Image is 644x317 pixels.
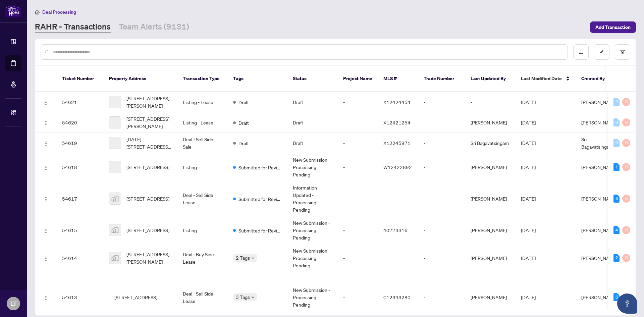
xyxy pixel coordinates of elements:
span: Last Modified Date [521,75,562,82]
span: down [251,296,255,299]
button: Logo [41,117,51,128]
img: Logo [43,228,49,233]
div: 1 [613,163,620,171]
span: [STREET_ADDRESS] [126,195,169,202]
td: Listing - Lease [177,112,228,133]
img: Logo [43,120,49,126]
th: Project Name [338,66,378,92]
td: - [418,112,465,133]
img: thumbnail-img [109,252,121,264]
button: Logo [41,162,51,172]
span: Draft [238,119,249,126]
td: - [338,133,378,153]
button: edit [594,44,609,60]
span: [STREET_ADDRESS][PERSON_NAME] [126,251,172,265]
td: Deal - Buy Side Lease [177,244,228,272]
th: Tags [228,66,287,92]
span: [DATE] [521,294,536,300]
td: Information Updated - Processing Pending [287,181,338,216]
div: 0 [613,118,620,126]
td: - [418,181,465,216]
span: Add Transaction [595,22,631,33]
div: 0 [613,98,620,106]
span: [DATE][STREET_ADDRESS][DATE] [126,136,172,150]
td: - [418,133,465,153]
span: filter [620,50,625,54]
span: C12343280 [383,294,411,300]
td: 54617 [57,181,104,216]
td: - [338,216,378,244]
th: Transaction Type [177,66,228,92]
div: 0 [622,163,630,171]
th: Ticket Number [57,66,104,92]
img: Logo [43,197,49,202]
td: [PERSON_NAME] [465,153,516,181]
img: Logo [43,165,49,170]
span: X12421254 [383,119,411,125]
td: 54615 [57,216,104,244]
div: 6 [613,293,620,301]
th: MLS # [378,66,418,92]
button: Logo [41,253,51,263]
button: filter [615,44,630,60]
th: Created By [576,66,619,92]
span: Submitted for Review [238,164,282,171]
td: - [338,181,378,216]
td: New Submission - Processing Pending [287,244,338,272]
td: 54619 [57,133,104,153]
span: [DATE] [521,140,536,146]
th: Status [287,66,338,92]
div: 0 [622,139,630,147]
span: X12245971 [383,140,411,146]
td: Listing [177,216,228,244]
td: - [338,153,378,181]
span: [PERSON_NAME] [581,227,618,233]
td: - [338,244,378,272]
td: [PERSON_NAME] [465,216,516,244]
td: Listing [177,153,228,181]
button: Logo [41,97,51,107]
img: thumbnail-img [109,224,121,236]
img: thumbnail-img [109,193,121,204]
span: [PERSON_NAME] [581,164,618,170]
th: Trade Number [418,66,465,92]
div: 0 [622,226,630,234]
span: LT [10,299,17,308]
div: 0 [622,98,630,106]
td: Sri Bagavatsingam [465,133,516,153]
span: [PERSON_NAME] [581,255,618,261]
span: [PERSON_NAME] [581,294,618,300]
div: 2 [613,254,620,262]
td: - [418,216,465,244]
span: [PERSON_NAME] [581,119,618,125]
span: W12422892 [383,164,412,170]
button: Logo [41,225,51,235]
span: [STREET_ADDRESS][PERSON_NAME] [126,115,172,130]
th: Last Updated By [465,66,516,92]
img: Logo [43,256,49,261]
span: X12424454 [383,99,411,105]
span: Draft [238,140,249,147]
button: Logo [41,193,51,204]
td: - [338,112,378,133]
button: Logo [41,138,51,148]
td: 54614 [57,244,104,272]
span: Sri Bagavatsingam [581,136,613,150]
span: edit [599,50,604,54]
td: - [418,244,465,272]
td: New Submission - Processing Pending [287,153,338,181]
td: 54618 [57,153,104,181]
span: [STREET_ADDRESS][PERSON_NAME] [126,95,172,109]
td: Draft [287,92,338,112]
img: Logo [43,100,49,105]
button: Logo [41,292,51,303]
a: RAHR - Transactions [35,21,111,33]
span: [DATE] [521,227,536,233]
span: home [35,10,40,14]
img: Logo [43,141,49,146]
span: 3 Tags [236,293,250,301]
div: 0 [613,139,620,147]
button: download [573,44,589,60]
td: Listing - Lease [177,92,228,112]
td: 54621 [57,92,104,112]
